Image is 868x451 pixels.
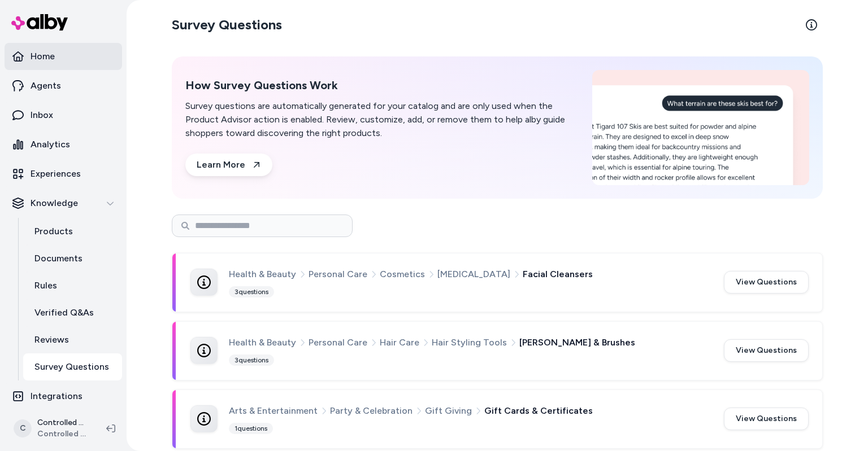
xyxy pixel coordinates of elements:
[37,428,88,440] span: Controlled Chaos
[724,339,809,362] button: View Questions
[31,196,78,210] p: Knowledge
[5,43,122,70] a: Home
[7,410,97,446] button: CControlled Chaos ShopifyControlled Chaos
[229,354,274,366] div: 3 questions
[34,279,57,292] p: Rules
[380,335,419,350] span: Hair Care
[34,306,94,319] p: Verified Q&As
[5,160,122,187] a: Experiences
[229,423,273,434] div: 1 questions
[5,72,122,99] a: Agents
[34,333,69,347] p: Reviews
[37,417,88,428] p: Controlled Chaos Shopify
[34,252,83,265] p: Documents
[31,108,53,122] p: Inbox
[31,138,70,151] p: Analytics
[11,14,68,30] img: alby Logo
[31,167,81,181] p: Experiences
[31,50,55,63] p: Home
[34,360,109,374] p: Survey Questions
[14,419,32,437] span: C
[23,299,122,326] a: Verified Q&As
[185,99,579,140] p: Survey questions are automatically generated for your catalog and are only used when the Product ...
[23,245,122,272] a: Documents
[380,267,425,282] span: Cosmetics
[23,326,122,353] a: Reviews
[229,286,274,297] div: 3 questions
[724,271,809,294] button: View Questions
[229,267,296,282] span: Health & Beauty
[309,335,367,350] span: Personal Care
[437,267,510,282] span: [MEDICAL_DATA]
[432,335,507,350] span: Hair Styling Tools
[31,79,61,93] p: Agents
[172,16,282,34] h2: Survey Questions
[185,78,579,93] h2: How Survey Questions Work
[309,267,367,282] span: Personal Care
[5,102,122,129] a: Inbox
[5,131,122,158] a: Analytics
[229,404,318,418] span: Arts & Entertainment
[592,70,809,185] img: How Survey Questions Work
[229,335,296,350] span: Health & Beauty
[425,404,472,418] span: Gift Giving
[31,389,83,403] p: Integrations
[5,190,122,217] button: Knowledge
[5,383,122,410] a: Integrations
[519,335,635,350] span: [PERSON_NAME] & Brushes
[484,404,593,418] span: Gift Cards & Certificates
[330,404,413,418] span: Party & Celebration
[23,353,122,380] a: Survey Questions
[23,272,122,299] a: Rules
[23,218,122,245] a: Products
[523,267,593,282] span: Facial Cleansers
[185,154,272,176] a: Learn More
[34,225,73,238] p: Products
[724,408,809,430] button: View Questions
